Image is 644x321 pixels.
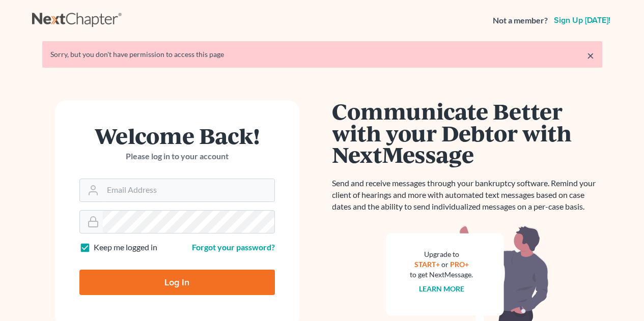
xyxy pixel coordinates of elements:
h1: Welcome Back! [79,125,275,147]
input: Log In [79,270,275,295]
a: Learn more [419,284,464,293]
h1: Communicate Better with your Debtor with NextMessage [332,100,602,165]
p: Please log in to your account [79,151,275,162]
a: PRO+ [450,260,469,269]
div: to get NextMessage. [410,270,473,280]
a: Forgot your password? [192,242,275,252]
div: Upgrade to [410,249,473,259]
input: Email Address [103,179,274,201]
span: or [441,260,449,269]
div: Sorry, but you don't have permission to access this page [50,49,594,60]
p: Send and receive messages through your bankruptcy software. Remind your client of hearings and mo... [332,178,602,213]
label: Keep me logged in [94,242,157,253]
a: × [587,49,594,62]
a: Sign up [DATE]! [552,16,612,24]
strong: Not a member? [493,15,548,26]
a: START+ [414,260,440,269]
